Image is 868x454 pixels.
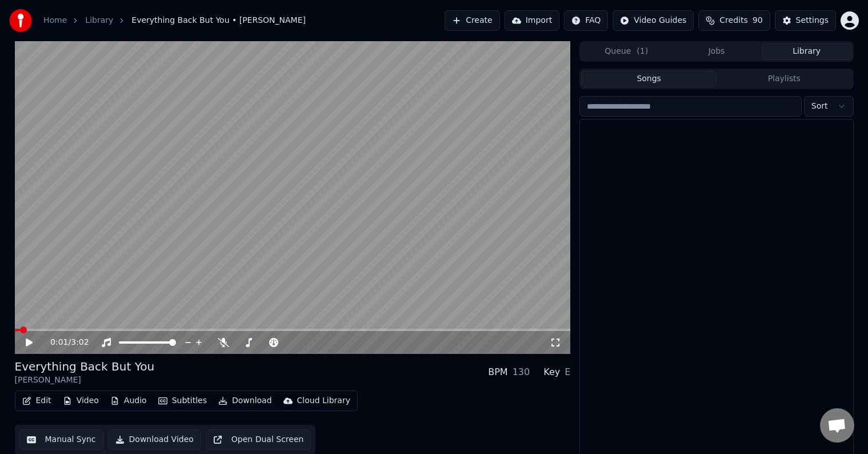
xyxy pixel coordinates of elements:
[698,10,770,31] button: Credits90
[637,46,648,57] span: ( 1 )
[811,101,828,112] span: Sort
[613,10,694,31] button: Video Guides
[43,15,67,26] a: Home
[18,393,56,409] button: Edit
[206,429,311,450] button: Open Dual Screen
[565,365,570,379] div: E
[9,9,32,32] img: youka
[753,15,763,26] span: 90
[131,15,306,26] span: Everything Back But You • [PERSON_NAME]
[19,429,103,450] button: Manual Sync
[154,393,211,409] button: Subtitles
[50,337,68,348] span: 0:01
[50,337,78,348] div: /
[796,15,829,26] div: Settings
[775,10,836,31] button: Settings
[505,10,559,31] button: Import
[564,10,608,31] button: FAQ
[488,365,507,379] div: BPM
[581,71,717,87] button: Songs
[15,359,155,375] div: Everything Back But You
[71,337,89,348] span: 3:02
[58,393,103,409] button: Video
[717,71,852,87] button: Playlists
[15,375,155,386] div: [PERSON_NAME]
[43,15,306,26] nav: breadcrumb
[513,365,530,379] div: 130
[85,15,113,26] a: Library
[108,429,201,450] button: Download Video
[297,395,350,407] div: Cloud Library
[820,408,854,443] a: Open chat
[543,365,560,379] div: Key
[671,43,762,60] button: Jobs
[581,43,671,60] button: Queue
[719,15,747,26] span: Credits
[762,43,852,60] button: Library
[106,393,151,409] button: Audio
[445,10,500,31] button: Create
[214,393,277,409] button: Download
